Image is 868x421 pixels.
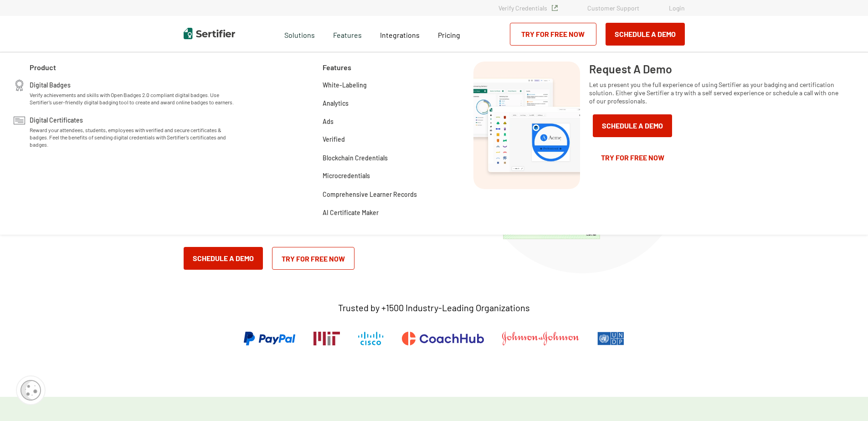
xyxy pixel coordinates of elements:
[30,115,83,124] span: Digital Certificates
[498,4,558,12] a: Verify Credentials
[323,189,417,198] a: Comprehensive Learner Records
[184,28,235,39] img: Sertifier | Digital Credentialing Platform
[473,62,580,189] img: Request A Demo
[323,116,334,125] a: Ads
[30,115,237,148] a: Digital CertificatesReward your attendees, students, employees with verified and secure certifica...
[510,23,596,46] a: Try for Free Now
[597,332,624,345] img: UNDP
[589,81,845,105] span: Let us present you the full experience of using Sertifier as your badging and certification solut...
[402,332,484,345] img: CoachHub
[333,28,362,40] span: Features
[589,146,676,169] a: Try for Free Now
[323,153,388,162] a: Blockchain Credentials
[14,80,25,91] img: Digital Badges Icon
[313,332,340,345] img: Massachusetts Institute of Technology
[589,62,672,76] span: Request A Demo
[184,247,263,270] button: Schedule a Demo
[323,98,349,107] a: Analytics
[284,28,315,40] span: Solutions
[323,134,345,144] span: Verified
[323,62,351,73] span: Features
[338,302,530,313] p: Trusted by +1500 Industry-Leading Organizations
[30,80,237,106] a: Digital BadgesVerify achievements and skills with Open Badges 2.0 compliant digital badges. Use S...
[323,171,370,180] a: Microcredentials
[358,332,384,345] img: Cisco
[438,31,460,39] span: Pricing
[438,28,460,40] a: Pricing
[30,80,71,89] span: Digital Badges
[323,80,367,89] a: White-Labeling
[21,380,41,400] img: Cookie Popup Icon
[323,170,370,181] span: Microcredentials
[380,31,420,39] span: Integrations
[323,134,345,144] a: Verified
[822,377,868,421] iframe: Chat Widget
[323,207,379,216] a: AI Certificate Maker
[244,332,295,345] img: PayPal
[30,91,237,106] span: Verify achievements and skills with Open Badges 2.0 compliant digital badges. Use Sertifier’s use...
[380,28,420,40] a: Integrations
[606,23,685,46] button: Schedule a Demo
[593,114,672,137] button: Schedule a Demo
[30,62,56,73] span: Product
[552,5,558,11] img: Verified
[587,4,639,12] a: Customer Support
[669,4,685,12] a: Login
[502,332,579,345] img: Johnson & Johnson
[14,115,25,126] img: Digital Certificates Icon
[30,126,237,148] span: Reward your attendees, students, employees with verified and secure certificates & badges. Feel t...
[272,247,354,270] a: Try for Free Now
